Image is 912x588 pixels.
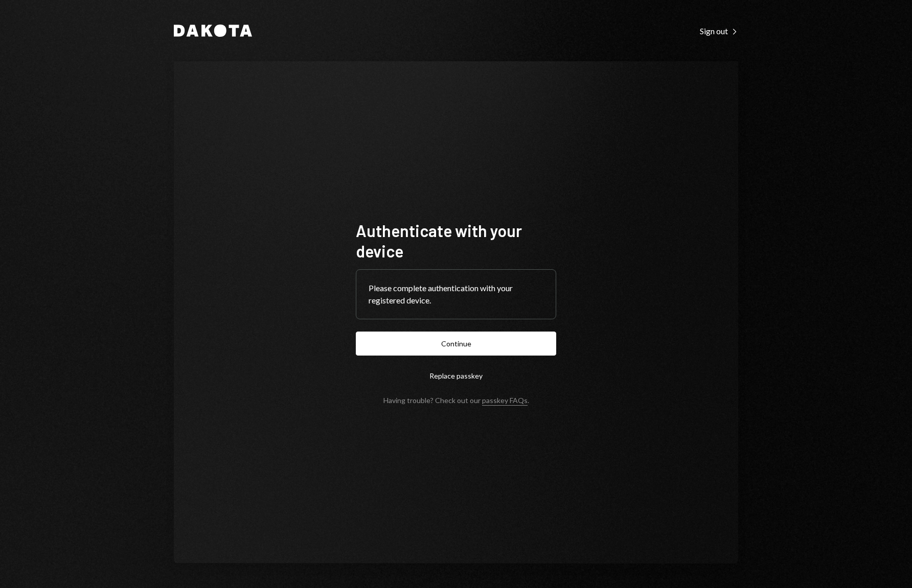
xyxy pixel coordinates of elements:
[700,26,738,36] div: Sign out
[482,396,528,406] a: passkey FAQs
[356,364,556,388] button: Replace passkey
[356,220,556,261] h1: Authenticate with your device
[383,396,529,405] div: Having trouble? Check out our .
[356,332,556,356] button: Continue
[369,282,543,307] div: Please complete authentication with your registered device.
[700,25,738,36] a: Sign out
